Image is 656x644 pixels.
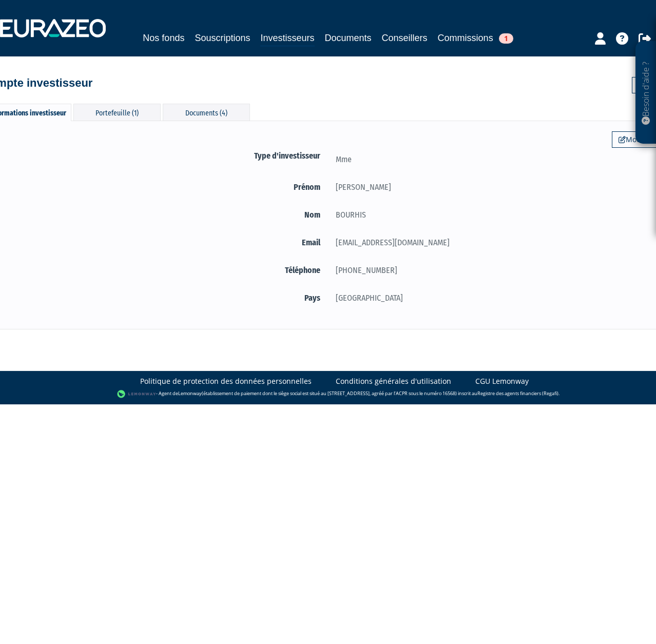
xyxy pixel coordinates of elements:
[140,376,312,386] a: Politique de protection des données personnelles
[10,389,646,399] div: - Agent de (établissement de paiement dont le siège social est situé au [STREET_ADDRESS], agréé p...
[117,389,157,399] img: logo-lemonway.png
[475,376,529,386] a: CGU Lemonway
[499,33,513,44] span: 1
[260,31,314,47] a: Investisseurs
[640,47,652,139] p: Besoin d'aide ?
[178,391,202,397] a: Lemonway
[143,31,184,45] a: Nos fonds
[163,104,250,121] div: Documents (4)
[325,31,372,45] a: Documents
[73,104,161,121] div: Portefeuille (1)
[477,391,558,397] a: Registre des agents financiers (Regafi)
[336,376,451,386] a: Conditions générales d'utilisation
[438,31,513,45] a: Commissions1
[382,31,428,45] a: Conseillers
[195,31,250,45] a: Souscriptions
